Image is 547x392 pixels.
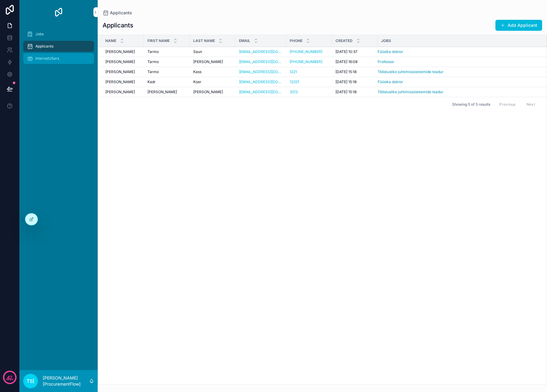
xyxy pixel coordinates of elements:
[147,49,186,54] a: Tarmo
[103,10,132,16] a: Applicants
[105,49,135,54] span: [PERSON_NAME]
[239,90,282,94] a: [EMAIL_ADDRESS][DOMAIN_NAME]
[335,49,357,54] span: [DATE] 10:37
[23,41,94,52] a: Applicants
[193,90,223,94] span: [PERSON_NAME]
[23,53,94,64] a: InternalUSers
[378,79,403,84] a: Füüsika doktor
[147,90,186,94] a: [PERSON_NAME]
[105,69,135,74] span: [PERSON_NAME]
[20,24,98,72] div: scrollable content
[290,59,322,64] a: [PHONE_NUMBER]
[378,90,539,94] a: Tööstuslike juhtimissüsteemide teadur
[43,375,89,387] p: [PERSON_NAME] [ProcurementFlow]
[495,20,542,31] button: Add Applicant
[147,79,156,84] span: Kadr
[378,90,444,94] a: Tööstuslike juhtimissüsteemide teadur
[335,59,374,64] a: [DATE] 16:08
[147,90,177,94] span: [PERSON_NAME]
[335,69,374,74] a: [DATE] 15:18
[193,79,201,84] span: Koer
[290,49,328,54] a: [PHONE_NUMBER]
[193,49,232,54] a: Saun
[147,49,159,54] span: Tarmo
[239,38,250,43] span: Email
[105,59,140,64] a: [PERSON_NAME]
[335,38,353,43] span: Created
[290,38,302,43] span: Phone
[110,10,132,16] span: Applicants
[147,69,159,74] span: Tarmo
[335,90,357,94] span: [DATE] 15:18
[239,69,282,74] a: [EMAIL_ADDRESS][DOMAIN_NAME]
[378,49,403,54] a: Füüsika doktor
[105,38,116,43] span: Name
[381,38,391,43] span: Jobs
[290,79,328,84] a: 12321
[54,7,63,17] img: App logo
[290,59,328,64] a: [PHONE_NUMBER]
[290,90,298,94] a: 3213
[335,49,374,54] a: [DATE] 10:37
[7,374,12,380] p: 47
[105,90,140,94] a: [PERSON_NAME]
[193,49,202,54] span: Saun
[193,79,232,84] a: Koer
[193,90,232,94] a: [PERSON_NAME]
[239,49,282,54] a: [EMAIL_ADDRESS][DOMAIN_NAME]
[193,59,232,64] a: [PERSON_NAME]
[452,102,490,107] span: Showing 5 of 5 results
[378,69,444,74] a: Tööstuslike juhtimissüsteemide teadur
[335,79,374,84] a: [DATE] 15:18
[103,21,133,30] h1: Applicants
[335,59,357,64] span: [DATE] 16:08
[147,79,186,84] a: Kadr
[378,69,539,74] a: Tööstuslike juhtimissüsteemide teadur
[290,49,322,54] a: [PHONE_NUMBER]
[290,69,297,74] a: 1221
[6,377,13,382] p: days
[290,79,299,84] a: 12321
[335,69,357,74] span: [DATE] 15:18
[239,79,282,84] a: [EMAIL_ADDRESS][DOMAIN_NAME]
[105,79,140,84] a: [PERSON_NAME]
[290,69,328,74] a: 1221
[27,377,34,385] span: TS[
[378,59,394,64] a: Professor
[378,59,539,64] a: Professor
[335,90,374,94] a: [DATE] 15:18
[239,59,282,64] a: [EMAIL_ADDRESS][DOMAIN_NAME]
[105,79,135,84] span: [PERSON_NAME]
[147,69,186,74] a: Tarmo
[378,79,539,84] a: Füüsika doktor
[193,38,215,43] span: Last Name
[147,59,186,64] a: Tarmo
[147,38,170,43] span: First name
[35,56,59,61] span: InternalUSers
[193,59,223,64] span: [PERSON_NAME]
[105,69,140,74] a: [PERSON_NAME]
[147,59,159,64] span: Tarmo
[193,69,201,74] span: Kass
[35,44,53,49] span: Applicants
[105,49,140,54] a: [PERSON_NAME]
[23,29,94,40] a: Jobs
[193,69,232,74] a: Kass
[378,49,539,54] a: Füüsika doktor
[35,32,44,37] span: Jobs
[290,90,328,94] a: 3213
[105,59,135,64] span: [PERSON_NAME]
[335,79,357,84] span: [DATE] 15:18
[105,90,135,94] span: [PERSON_NAME]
